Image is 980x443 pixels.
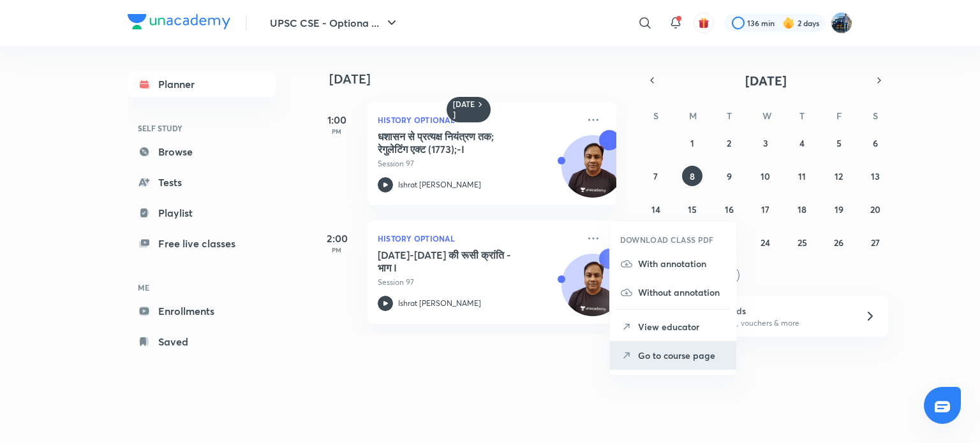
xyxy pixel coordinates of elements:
abbr: September 16, 2025 [725,203,734,215]
button: September 6, 2025 [865,133,886,153]
p: History Optional [378,112,578,127]
p: Without annotation [638,286,726,299]
h6: [DATE] [453,99,475,120]
button: avatar [694,13,714,33]
img: Avatar [562,261,623,322]
button: September 9, 2025 [719,166,739,186]
abbr: September 10, 2025 [761,170,770,182]
abbr: September 19, 2025 [835,203,843,215]
p: View educator [638,320,726,333]
abbr: September 8, 2025 [690,170,695,182]
abbr: September 6, 2025 [873,137,878,149]
button: September 2, 2025 [719,133,739,153]
abbr: Thursday [799,110,805,122]
button: September 10, 2025 [755,166,776,186]
a: Playlist [128,200,276,226]
abbr: September 14, 2025 [651,203,660,215]
abbr: Sunday [653,110,658,122]
button: September 27, 2025 [865,232,886,252]
p: PM [311,127,362,135]
p: PM [311,246,362,254]
abbr: September 7, 2025 [653,170,658,182]
button: September 18, 2025 [792,199,812,219]
img: Company Logo [128,14,230,29]
h5: 2:00 [311,231,362,246]
h4: [DATE] [329,71,629,87]
h5: 1917-1921 की रूसी क्रांति - भाग I [378,249,537,274]
abbr: September 17, 2025 [761,203,769,215]
a: Planner [128,71,276,97]
button: September 12, 2025 [829,166,849,186]
abbr: September 12, 2025 [835,170,843,182]
button: September 16, 2025 [719,199,739,219]
abbr: September 2, 2025 [727,137,731,149]
abbr: September 4, 2025 [799,137,805,149]
h5: 1:00 [311,112,362,127]
button: September 17, 2025 [755,199,776,219]
button: [DATE] [661,71,870,89]
button: September 3, 2025 [755,133,776,153]
p: Go to course page [638,349,726,362]
a: Tests [128,170,276,195]
p: Session 97 [378,277,578,288]
abbr: September 18, 2025 [798,203,806,215]
abbr: September 1, 2025 [690,137,694,149]
img: I A S babu [831,12,852,34]
abbr: September 25, 2025 [798,236,807,249]
button: September 4, 2025 [792,133,812,153]
h6: Refer friends [692,304,849,317]
h5: धशासन से प्रत्यक्ष नियंत्रण तक; रेगुलेटिंग एक्ट (1773);-I [378,130,537,156]
abbr: September 5, 2025 [836,137,842,149]
p: Win a laptop, vouchers & more [692,317,849,329]
a: Enrollments [128,298,276,324]
abbr: Monday [689,110,697,122]
abbr: September 24, 2025 [761,236,770,249]
button: September 19, 2025 [829,199,849,219]
a: Saved [128,329,276,354]
a: Free live classes [128,231,276,256]
p: Ishrat [PERSON_NAME] [398,179,481,191]
a: Company Logo [128,14,230,33]
button: September 1, 2025 [682,133,702,153]
button: September 14, 2025 [646,199,666,219]
button: September 13, 2025 [865,166,886,186]
button: September 20, 2025 [865,199,886,219]
abbr: Wednesday [762,110,771,122]
span: [DATE] [745,72,787,89]
img: streak [782,17,795,29]
button: September 25, 2025 [792,232,812,252]
h6: DOWNLOAD CLASS PDF [620,234,714,245]
abbr: September 26, 2025 [834,236,843,249]
h6: SELF STUDY [128,117,276,139]
button: September 24, 2025 [755,232,776,252]
button: September 7, 2025 [646,166,666,186]
img: Avatar [562,142,623,203]
abbr: Saturday [873,110,878,122]
button: September 8, 2025 [682,166,702,186]
button: September 5, 2025 [829,133,849,153]
abbr: September 11, 2025 [798,170,806,182]
p: With annotation [638,257,726,270]
p: Ishrat [PERSON_NAME] [398,298,481,309]
abbr: September 15, 2025 [688,203,697,215]
a: Browse [128,139,276,164]
abbr: September 9, 2025 [727,170,732,182]
abbr: Tuesday [727,110,732,122]
button: September 15, 2025 [682,199,702,219]
p: History Optional [378,231,578,246]
abbr: September 27, 2025 [871,236,880,249]
abbr: Friday [836,110,842,122]
p: Session 97 [378,158,578,170]
abbr: September 20, 2025 [870,203,880,215]
h6: ME [128,277,276,298]
button: UPSC CSE - Optiona ... [262,10,407,36]
button: September 26, 2025 [829,232,849,252]
abbr: September 13, 2025 [871,170,880,182]
img: avatar [698,17,709,29]
abbr: September 3, 2025 [763,137,768,149]
button: September 11, 2025 [792,166,812,186]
